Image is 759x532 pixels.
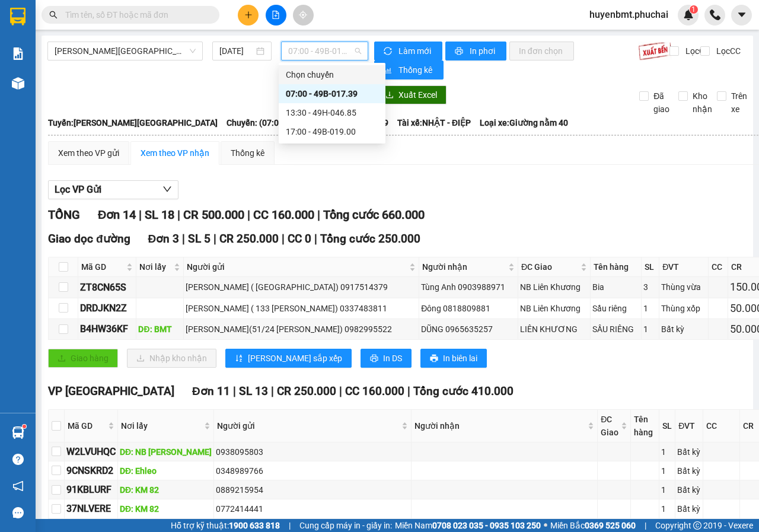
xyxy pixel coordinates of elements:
span: | [233,384,236,398]
div: NB Liên Khương [520,281,588,294]
span: Lọc VP Gửi [55,182,101,197]
div: Bất kỳ [677,502,701,515]
div: 1 [643,323,657,336]
span: Lọc CR [681,44,712,58]
span: Tổng cước 410.000 [413,384,514,398]
div: Bất kỳ [661,323,706,336]
span: Người gửi [187,260,407,273]
span: Mã GD [81,260,124,273]
span: | [339,384,342,398]
div: Bia [592,281,639,294]
strong: 1900 633 818 [229,521,280,530]
div: 0938095803 [216,445,409,458]
div: 91KBLURF [66,482,116,497]
button: downloadNhập kho nhận [127,349,216,368]
span: printer [455,47,465,56]
span: Tổng cước 250.000 [320,232,420,246]
th: Tên hàng [591,257,642,277]
span: Người nhận [414,419,585,432]
td: DRDJKN2Z [78,298,136,319]
span: bar-chart [384,66,394,75]
span: 1 [691,5,696,14]
button: caret-down [731,5,752,26]
button: plus [238,5,259,26]
span: | [645,519,646,532]
span: message [12,507,24,518]
span: plus [244,11,253,19]
div: 60.000 [111,81,235,97]
button: sort-ascending[PERSON_NAME] sắp xếp [225,349,352,368]
span: CC 160.000 [253,208,314,222]
span: VP [GEOGRAPHIC_DATA] [48,384,174,398]
img: logo-vxr [10,8,25,26]
div: 3 [643,281,657,294]
span: sync [384,47,394,56]
span: Lọc CC [712,44,742,58]
span: Làm mới [398,44,433,58]
div: 37NLVERE [66,501,116,516]
div: XE DV CHỞ RA [10,39,105,53]
span: Đơn 14 [98,208,136,222]
div: 07:00 - 49B-017.39 [286,87,378,100]
div: SẦU RIÊNG [592,323,639,336]
div: VP [GEOGRAPHIC_DATA] [113,10,234,39]
span: | [213,232,216,246]
span: CR 250.000 [219,232,279,246]
button: bar-chartThống kê [374,60,444,79]
span: Người nhận [422,260,506,273]
img: solution-icon [12,47,24,60]
img: warehouse-icon [12,426,24,439]
th: SL [659,410,675,442]
span: BMT [27,53,65,74]
div: LIÊN KHƯƠNG [520,323,588,336]
td: ZT8CN65S [78,277,136,298]
span: CR 500.000 [183,208,244,222]
div: 0772414441 [216,502,409,515]
span: CC 160.000 [345,384,404,398]
span: file-add [272,11,280,19]
div: DĐ: NB [PERSON_NAME] [120,445,212,458]
span: [PERSON_NAME] sắp xếp [248,352,342,365]
div: Bất kỳ [677,445,701,458]
div: 0348989766 [216,464,409,477]
span: | [247,208,250,222]
span: Loại xe: Giường nằm 40 [480,116,568,129]
div: Chọn chuyến [286,68,378,81]
div: [PERSON_NAME] ( [GEOGRAPHIC_DATA]) 0917514379 [186,281,417,294]
div: B4HW36KF [80,321,134,336]
div: [PERSON_NAME] ( 133 [PERSON_NAME]) 0337483811 [186,302,417,315]
span: SL 13 [239,384,268,398]
span: Nơi lấy [121,419,202,432]
td: 9CNSKRD2 [65,461,118,480]
span: CR 250.000 [277,384,336,398]
span: caret-down [736,9,747,20]
button: aim [293,5,314,26]
img: icon-new-feature [683,9,694,20]
th: CC [703,410,740,442]
span: down [162,184,172,194]
div: 1 [643,302,657,315]
span: | [317,208,320,222]
span: Tài xế: NHẬT - ĐIỆP [397,116,471,129]
span: search [49,11,58,19]
span: Hỗ trợ kỹ thuật: [171,519,280,532]
button: printerIn phơi [445,42,506,60]
td: B4HW36KF [78,319,136,340]
span: TỔNG [48,208,80,222]
img: warehouse-icon [12,77,24,90]
span: sort-ascending [235,354,243,364]
span: Gửi: [10,11,28,24]
div: ZT8CN65S [80,280,134,295]
div: 9CNSKRD2 [66,463,116,478]
div: DĐ: KM 82 [120,502,212,515]
span: copyright [693,521,701,530]
sup: 1 [690,5,698,14]
div: 13:30 - 49H-046.85 [286,106,378,119]
div: Bất kỳ [677,464,701,477]
span: Cung cấp máy in - giấy in: [299,519,392,532]
div: Bất kỳ [677,483,701,496]
div: 1 [661,445,673,458]
span: Tổng cước 660.000 [323,208,425,222]
div: Thùng vừa [661,281,706,294]
span: | [407,384,410,398]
